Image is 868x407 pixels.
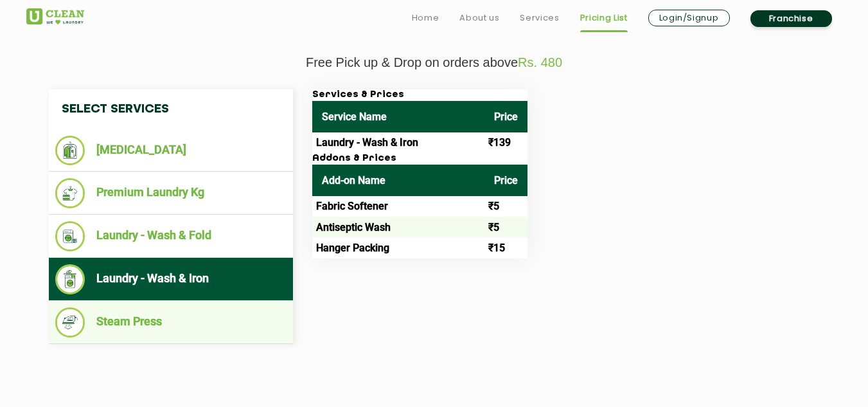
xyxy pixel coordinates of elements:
h3: Services & Prices [312,89,527,101]
li: Steam Press [55,307,287,338]
img: Laundry - Wash & Fold [55,221,85,251]
img: Steam Press [55,307,85,338]
li: Laundry - Wash & Fold [55,221,287,251]
a: About us [459,10,499,26]
p: Free Pick up & Drop on orders above [26,55,842,70]
a: Services [520,10,559,26]
td: Antiseptic Wash [312,217,484,237]
a: Login/Signup [648,10,730,26]
th: Price [484,101,527,132]
a: Pricing List [580,10,628,26]
img: Premium Laundry Kg [55,178,85,208]
td: ₹5 [484,196,527,217]
a: Franchise [750,10,832,27]
span: Rs. 480 [518,55,562,69]
img: UClean Laundry and Dry Cleaning [26,8,84,24]
img: Laundry - Wash & Iron [55,264,85,294]
li: Premium Laundry Kg [55,178,287,208]
h3: Addons & Prices [312,153,527,165]
li: [MEDICAL_DATA] [55,136,287,165]
a: Home [412,10,439,26]
td: ₹139 [484,132,527,153]
th: Add-on Name [312,165,484,196]
img: Dry Cleaning [55,136,85,165]
th: Price [484,165,527,196]
td: ₹15 [484,237,527,258]
td: Hanger Packing [312,237,484,258]
th: Service Name [312,101,484,132]
td: Laundry - Wash & Iron [312,132,484,153]
h4: Select Services [49,89,293,129]
td: ₹5 [484,217,527,237]
td: Fabric Softener [312,196,484,217]
li: Laundry - Wash & Iron [55,264,287,294]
